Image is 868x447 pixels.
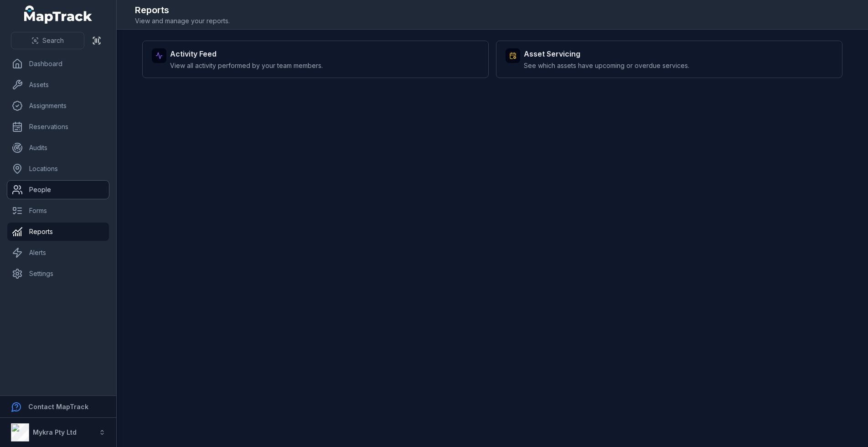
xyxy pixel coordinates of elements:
[170,61,323,70] span: View all activity performed by your team members.
[135,16,230,26] span: View and manage your reports.
[524,61,689,70] span: See which assets have upcoming or overdue services.
[135,4,230,16] h2: Reports
[7,202,109,220] a: Forms
[496,41,842,78] a: Asset ServicingSee which assets have upcoming or overdue services.
[7,181,109,199] a: People
[7,265,109,283] a: Settings
[11,32,84,49] button: Search
[524,48,689,59] strong: Asset Servicing
[142,41,489,78] a: Activity FeedView all activity performed by your team members.
[7,244,109,262] a: Alerts
[7,118,109,136] a: Reservations
[170,48,323,59] strong: Activity Feed
[24,5,93,24] a: MapTrack
[7,55,109,73] a: Dashboard
[33,428,77,436] strong: Mykra Pty Ltd
[7,160,109,178] a: Locations
[7,76,109,94] a: Assets
[7,139,109,157] a: Audits
[7,223,109,241] a: Reports
[42,36,64,45] span: Search
[7,97,109,115] a: Assignments
[28,403,88,411] strong: Contact MapTrack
